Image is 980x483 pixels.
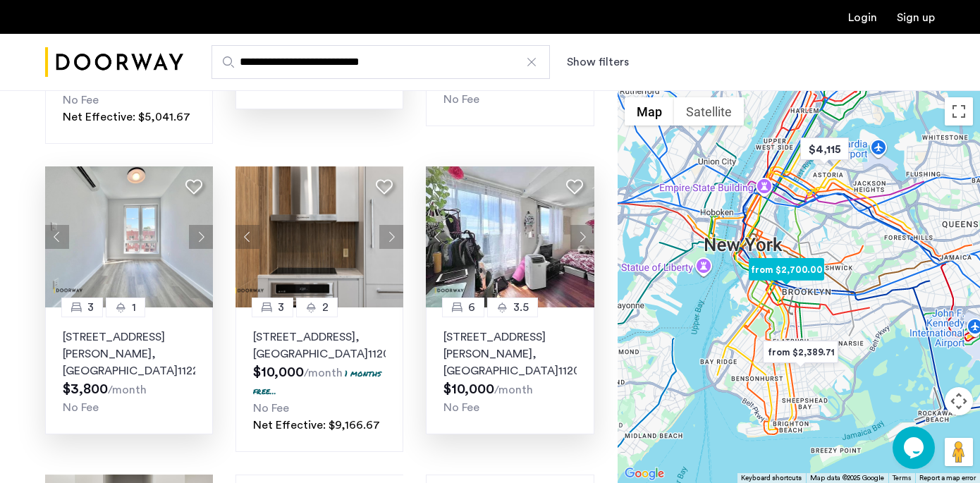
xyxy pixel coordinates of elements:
a: Terms (opens in new tab) [893,473,911,483]
span: No Fee [63,402,99,413]
button: Next apartment [570,225,594,249]
a: 32[STREET_ADDRESS], [GEOGRAPHIC_DATA]112011 months free...No FeeNet Effective: $9,166.67 [235,307,403,452]
span: 2 [322,299,329,316]
button: Keyboard shortcuts [741,473,802,483]
button: Show or hide filters [567,54,629,71]
span: No Fee [443,94,479,105]
a: Report a map error [919,473,976,483]
button: Previous apartment [235,225,259,249]
input: Apartment Search [212,45,550,79]
sub: /month [108,384,147,396]
p: [STREET_ADDRESS][PERSON_NAME] 11226 [63,329,195,379]
span: No Fee [253,403,289,414]
span: Net Effective: $9,166.67 [253,420,380,431]
span: 3.5 [513,299,529,316]
iframe: chat widget [893,427,938,469]
span: Net Effective: $5,041.67 [63,111,190,123]
span: 6 [468,299,475,316]
span: $3,800 [63,382,108,396]
a: Registration [897,12,935,23]
button: Show satellite imagery [674,97,744,126]
span: Map data ©2025 Google [810,475,884,482]
span: 3 [278,299,284,316]
button: Previous apartment [45,225,69,249]
sub: /month [304,367,343,379]
span: No Fee [63,94,99,106]
img: 2013_638467287610568915.jpeg [235,166,404,307]
sub: /month [494,384,533,396]
div: from $2,700.00 [743,254,830,286]
span: 1 [132,299,136,316]
span: 3 [87,299,94,316]
div: $4,115 [795,133,855,165]
img: 2016_638524673585842508.jpeg [426,166,594,307]
a: 31[STREET_ADDRESS][PERSON_NAME], [GEOGRAPHIC_DATA]11226No Fee [45,307,213,434]
span: $10,000 [443,382,494,396]
a: Open this area in Google Maps (opens a new window) [621,465,668,483]
img: 2014_638491585798741022.jpeg [45,166,214,307]
span: No Fee [443,402,479,413]
span: $10,000 [253,365,304,379]
a: Cazamio Logo [45,36,183,89]
button: Map camera controls [945,387,973,415]
button: Show street map [625,97,674,126]
a: 63.5[STREET_ADDRESS][PERSON_NAME], [GEOGRAPHIC_DATA]11206No Fee [426,307,594,434]
button: Next apartment [189,225,213,249]
button: Next apartment [379,225,403,249]
button: Drag Pegman onto the map to open Street View [945,438,973,466]
a: Login [848,12,877,23]
img: Google [621,465,668,483]
p: [STREET_ADDRESS][PERSON_NAME] 11206 [443,329,576,379]
div: from $2,389.71 [757,336,844,368]
img: logo [45,36,183,89]
p: [STREET_ADDRESS] 11201 [253,329,386,362]
button: Previous apartment [426,225,450,249]
button: Toggle fullscreen view [945,97,973,126]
